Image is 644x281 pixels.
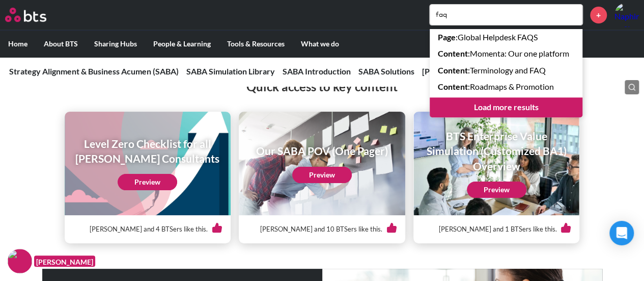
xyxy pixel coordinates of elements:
[292,167,352,183] a: Preview
[145,31,219,57] label: People & Learning
[422,215,572,243] div: [PERSON_NAME] and 1 BTSers like this.
[438,32,456,42] strong: Page
[5,8,46,22] img: BTS Logo
[430,97,582,117] a: Load more results
[614,3,639,27] img: Naphinya Rassamitat
[86,31,145,57] label: Sharing Hubs
[186,66,275,76] a: SABA Simulation Library
[283,66,351,76] a: SABA Introduction
[219,31,293,57] label: Tools & Resources
[422,66,486,76] a: [PERSON_NAME]
[247,215,397,243] div: [PERSON_NAME] and 10 BTSers like this.
[590,7,607,23] a: +
[438,48,468,58] strong: Content
[72,136,224,166] h1: Level Zero Checklist for all [PERSON_NAME] Consultants
[8,249,32,273] img: F
[358,66,414,76] a: SABA Solutions
[293,31,347,57] label: What we do
[34,256,95,267] figcaption: [PERSON_NAME]
[118,174,177,190] a: Preview
[438,82,468,91] strong: Content
[36,31,86,57] label: About BTS
[430,79,582,95] a: Content:Roadmaps & Promotion
[430,45,582,62] a: Content:Momenta: Our one platform
[467,182,526,198] a: Preview
[421,129,573,173] h1: BTS Enterprise Value Simulation (Customized BA1) Overview
[5,8,65,22] a: Go home
[430,29,582,45] a: Page:Global Helpdesk FAQS
[73,215,223,243] div: [PERSON_NAME] and 4 BTSers like this.
[256,143,388,158] h1: Our SABA POV (One Pager)
[609,221,634,245] div: Open Intercom Messenger
[9,66,179,76] a: Strategy Alignment & Business Acumen (SABA)
[614,3,639,27] a: Profile
[430,62,582,79] a: Content:Terminology and FAQ
[438,65,468,75] strong: Content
